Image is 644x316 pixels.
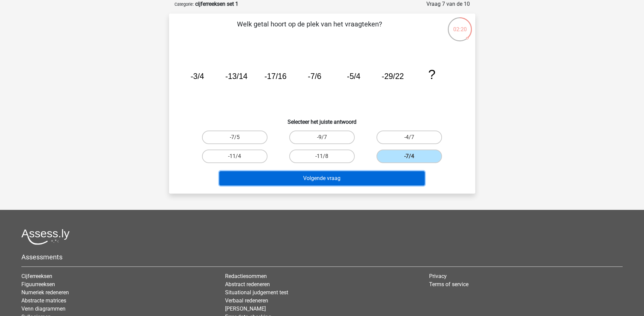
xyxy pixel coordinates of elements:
[447,17,473,34] div: 02:20
[429,281,468,288] a: Terms of service
[21,281,55,288] a: Figuurreeksen
[429,273,447,279] a: Privacy
[180,113,464,125] h6: Selecteer het juiste antwoord
[21,289,69,296] a: Numeriek redeneren
[174,2,194,7] small: Categorie:
[180,19,439,39] p: Welk getal hoort op de plek van het vraagteken?
[289,150,355,163] label: -11/8
[225,72,247,81] tspan: -13/14
[289,131,355,144] label: -9/7
[21,273,52,279] a: Cijferreeksen
[347,72,360,81] tspan: -5/4
[219,171,425,185] button: Volgende vraag
[21,253,623,261] h5: Assessments
[376,150,442,163] label: -7/4
[225,289,288,296] a: Situational judgement test
[225,297,268,304] a: Verbaal redeneren
[376,131,442,144] label: -4/7
[308,72,321,81] tspan: -7/6
[21,305,66,312] a: Venn diagrammen
[225,305,266,312] a: [PERSON_NAME]
[21,229,70,245] img: Assessly logo
[21,297,66,304] a: Abstracte matrices
[225,273,267,279] a: Redactiesommen
[382,72,404,81] tspan: -29/22
[202,150,268,163] label: -11/4
[202,131,268,144] label: -7/5
[225,281,270,288] a: Abstract redeneren
[190,72,204,81] tspan: -3/4
[195,1,238,7] strong: cijferreeksen set 1
[428,67,435,82] tspan: ?
[264,72,286,81] tspan: -17/16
